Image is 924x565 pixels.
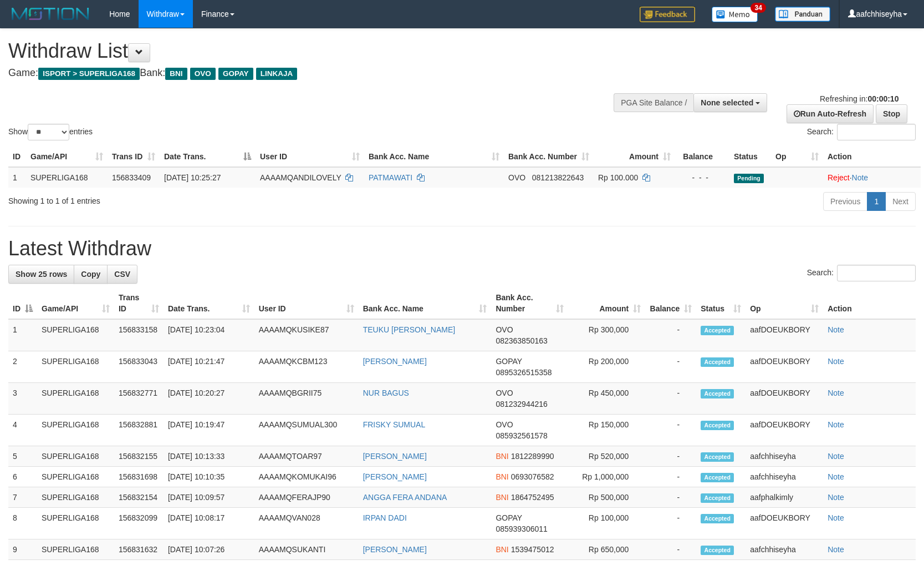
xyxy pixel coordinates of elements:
td: 156831698 [114,467,164,487]
a: ANGGA FERA ANDANA [363,493,447,502]
span: ISPORT > SUPERLIGA168 [38,68,140,80]
a: 1 [867,192,886,211]
a: PATMAWATI [369,173,412,182]
label: Show entries [8,124,93,140]
td: SUPERLIGA168 [37,319,114,351]
td: SUPERLIGA168 [37,487,114,508]
a: Note [828,472,844,481]
span: OVO [496,389,513,397]
td: - [645,508,696,539]
td: 156832154 [114,487,164,508]
td: 9 [8,539,37,560]
a: IRPAN DADI [363,513,407,522]
th: Bank Acc. Name: activate to sort column ascending [359,287,492,319]
td: aafchhiseyha [746,539,823,560]
span: Accepted [701,473,734,482]
input: Search: [837,265,916,281]
span: OVO [508,173,525,182]
span: Refreshing in: [820,94,899,103]
td: SUPERLIGA168 [26,167,108,188]
strong: 00:00:10 [867,94,899,103]
th: Date Trans.: activate to sort column ascending [164,287,254,319]
th: Op: activate to sort column ascending [746,287,823,319]
th: Game/API: activate to sort column ascending [26,147,108,167]
td: AAAAMQSUMUAL300 [254,415,359,446]
td: Rp 500,000 [568,487,645,508]
th: Trans ID: activate to sort column ascending [114,287,164,319]
a: Next [885,192,916,211]
td: Rp 1,000,000 [568,467,645,487]
th: Bank Acc. Number: activate to sort column ascending [491,287,568,319]
td: aafDOEUKBORY [746,319,823,351]
a: CSV [107,265,137,284]
span: Copy 1812289990 to clipboard [511,452,554,461]
a: TEUKU [PERSON_NAME] [363,325,455,334]
a: Note [828,389,844,397]
span: BNI [496,472,508,481]
span: 34 [751,3,765,13]
th: User ID: activate to sort column ascending [254,287,359,319]
td: Rp 300,000 [568,319,645,351]
h1: Withdraw List [8,40,605,62]
td: SUPERLIGA168 [37,539,114,560]
td: - [645,487,696,508]
td: - [645,383,696,415]
span: Copy 082363850163 to clipboard [496,336,547,345]
span: GOPAY [496,357,522,366]
a: Note [828,493,844,502]
th: Amount: activate to sort column ascending [594,147,675,167]
td: 7 [8,487,37,508]
button: None selected [693,93,767,112]
td: SUPERLIGA168 [37,467,114,487]
a: Note [852,173,869,182]
span: OVO [190,68,216,80]
a: Stop [876,104,907,123]
td: 156832155 [114,446,164,467]
span: BNI [165,68,187,80]
span: Accepted [701,452,734,462]
span: AAAAMQANDILOVELY [260,173,341,182]
a: FRISKY SUMUAL [363,420,426,429]
span: Accepted [701,389,734,398]
span: OVO [496,420,513,429]
span: BNI [496,545,508,554]
td: 2 [8,351,37,383]
a: Previous [823,192,867,211]
td: Rp 650,000 [568,539,645,560]
img: Feedback.jpg [640,7,695,22]
a: [PERSON_NAME] [363,452,427,461]
span: None selected [701,98,753,107]
td: - [645,446,696,467]
td: - [645,319,696,351]
th: ID: activate to sort column descending [8,287,37,319]
span: Copy 1539475012 to clipboard [511,545,554,554]
a: Show 25 rows [8,265,74,284]
span: Accepted [701,546,734,555]
h1: Latest Withdraw [8,238,916,260]
td: [DATE] 10:21:47 [164,351,254,383]
a: Reject [828,173,850,182]
td: Rp 100,000 [568,508,645,539]
td: Rp 200,000 [568,351,645,383]
th: Bank Acc. Number: activate to sort column ascending [504,147,594,167]
th: Bank Acc. Name: activate to sort column ascending [364,147,504,167]
a: Run Auto-Refresh [787,104,874,123]
th: Trans ID: activate to sort column ascending [108,147,160,167]
span: Accepted [701,421,734,430]
td: 8 [8,508,37,539]
a: NUR BAGUS [363,389,409,397]
td: SUPERLIGA168 [37,383,114,415]
td: aafchhiseyha [746,446,823,467]
td: 3 [8,383,37,415]
td: SUPERLIGA168 [37,351,114,383]
a: [PERSON_NAME] [363,357,427,366]
td: Rp 450,000 [568,383,645,415]
img: panduan.png [775,7,830,22]
td: AAAAMQTOAR97 [254,446,359,467]
td: Rp 150,000 [568,415,645,446]
td: aafDOEUKBORY [746,508,823,539]
div: PGA Site Balance / [614,93,693,112]
td: - [645,467,696,487]
div: Showing 1 to 1 of 1 entries [8,191,377,206]
td: 5 [8,446,37,467]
